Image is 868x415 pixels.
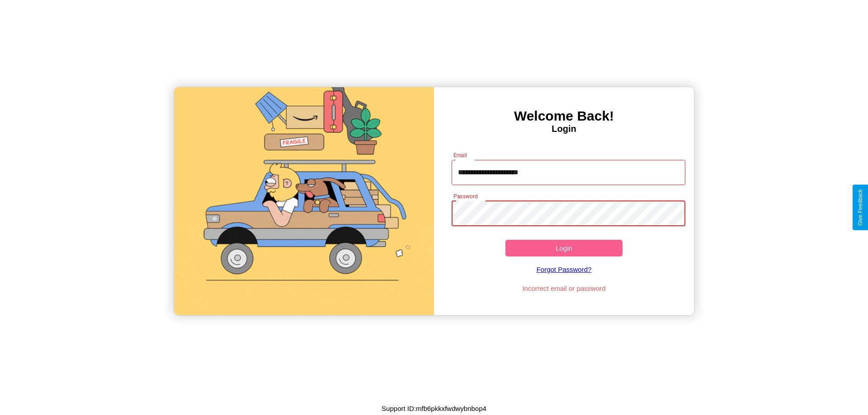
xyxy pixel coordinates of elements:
[434,108,694,124] h3: Welcome Back!
[434,124,694,134] h4: Login
[382,402,486,415] p: Support ID: mfb6pkkxfwdwybnbop4
[453,151,467,159] label: Email
[174,87,434,315] img: gif
[857,189,863,226] div: Give Feedback
[453,192,477,200] label: Password
[447,256,681,282] a: Forgot Password?
[505,240,623,256] button: Login
[447,282,681,294] p: Incorrect email or password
